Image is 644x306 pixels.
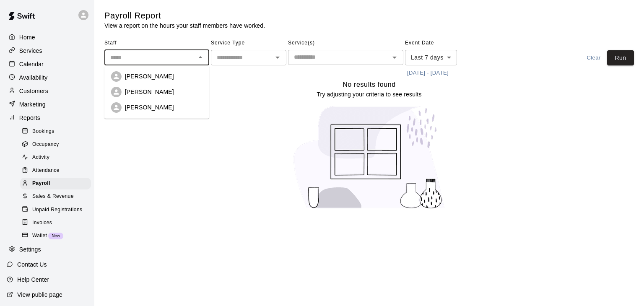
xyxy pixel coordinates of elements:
button: Clear [580,50,607,66]
a: Availability [7,71,88,84]
a: Occupancy [20,138,94,151]
button: Close [195,52,206,63]
div: Occupancy [20,139,91,150]
span: Sales & Revenue [32,192,74,201]
span: New [48,233,63,238]
img: No results found [286,99,453,216]
p: Calendar [19,60,44,68]
a: Attendance [20,164,94,177]
div: Bookings [20,126,91,137]
a: Home [7,31,88,44]
p: Services [19,47,42,55]
h6: No results found [343,79,396,90]
div: WalletNew [20,230,91,242]
button: Open [272,52,283,63]
p: Home [19,33,35,41]
div: Invoices [20,217,91,229]
a: Reports [7,112,88,124]
a: Services [7,44,88,57]
a: Payroll [20,177,94,190]
p: Help Center [17,275,49,284]
p: Customers [19,87,48,95]
a: WalletNew [20,229,94,242]
button: Run [607,50,634,66]
div: Sales & Revenue [20,191,91,202]
span: Invoices [32,219,52,227]
div: Attendance [20,165,91,176]
a: Bookings [20,125,94,138]
button: Open [389,52,400,63]
p: Reports [19,114,40,122]
a: Unpaid Registrations [20,203,94,216]
h5: Payroll Report [104,10,265,21]
a: Settings [7,244,88,256]
span: Payroll [32,179,50,188]
a: Activity [20,151,94,164]
p: Try adjusting your criteria to see results [317,90,421,99]
a: Calendar [7,58,88,70]
span: Bookings [32,127,55,136]
span: Wallet [32,232,47,240]
p: View a report on the hours your staff members have worked. [104,21,265,30]
p: [PERSON_NAME] [125,103,174,112]
a: Customers [7,85,88,97]
p: View public page [17,290,62,299]
div: Last 7 days [405,50,457,65]
span: Service Type [211,36,286,50]
div: Activity [20,152,91,163]
span: Occupancy [32,140,59,149]
p: [PERSON_NAME] [125,72,174,80]
a: Marketing [7,98,88,111]
p: Contact Us [17,260,47,269]
span: Event Date [405,36,478,50]
a: Sales & Revenue [20,190,94,203]
p: [PERSON_NAME] [125,88,174,96]
p: Availability [19,73,48,82]
p: Marketing [19,100,46,109]
span: Attendance [32,166,60,175]
button: [DATE] - [DATE] [405,67,451,80]
div: Unpaid Registrations [20,204,91,216]
span: Service(s) [288,36,403,50]
span: Activity [32,153,49,162]
span: Staff [104,36,209,50]
span: Unpaid Registrations [32,206,82,214]
p: Settings [19,245,41,254]
div: Payroll [20,178,91,189]
a: Invoices [20,216,94,229]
